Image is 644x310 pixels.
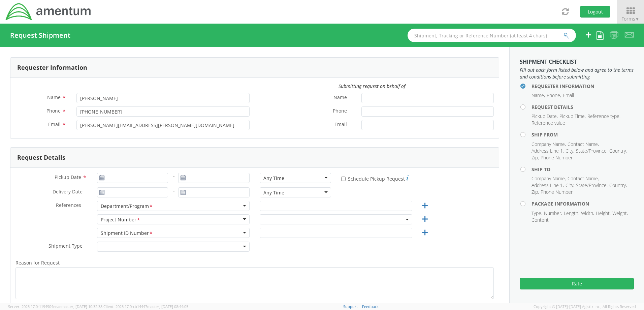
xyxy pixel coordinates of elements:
[408,29,576,42] input: Shipment, Tracking or Reference Number (at least 4 chars)
[101,216,141,223] div: Project Number
[101,203,153,210] div: Department/Program
[532,132,634,137] h4: Ship From
[534,304,636,309] span: Copyright © [DATE]-[DATE] Agistix Inc., All Rights Reserved
[8,304,102,309] span: Server: 2025.17.0-1194904eeae
[15,259,60,266] span: Reason for Request
[49,243,83,250] span: Shipment Type
[263,189,284,196] div: Any Time
[566,182,574,189] li: City
[532,167,634,172] h4: Ship To
[532,104,634,110] h4: Request Details
[520,67,634,80] span: Fill out each form listed below and agree to the terms and conditions before submitting
[532,120,565,126] li: Reference value
[47,94,61,100] span: Name
[576,148,608,154] li: State/Province
[56,202,81,208] span: References
[341,174,409,182] label: Schedule Pickup Request
[46,107,61,114] span: Phone
[339,83,405,89] i: Submitting request on behalf of
[532,148,564,154] li: Address Line 1
[544,210,562,217] li: Number
[61,304,102,309] span: master, [DATE] 10:32:38
[621,15,639,22] span: Forms
[53,188,83,196] span: Delivery Date
[532,154,539,161] li: Zip
[341,177,346,181] input: Schedule Pickup Request
[609,182,627,189] li: Country
[532,141,566,148] li: Company Name
[532,113,558,120] li: Pickup Date
[17,64,87,71] h3: Requester Information
[568,175,599,182] li: Contact Name
[520,59,634,65] h3: Shipment Checklist
[568,141,599,148] li: Contact Name
[541,189,573,195] li: Phone Number
[101,230,153,237] div: Shipment ID Number
[263,175,284,182] div: Any Time
[532,175,566,182] li: Company Name
[333,94,347,102] span: Name
[564,210,579,217] li: Length
[559,113,586,120] li: Pickup Time
[147,304,188,309] span: master, [DATE] 08:44:05
[333,107,347,115] span: Phone
[609,148,627,154] li: Country
[596,210,611,217] li: Height
[612,210,628,217] li: Weight
[48,121,61,127] span: Email
[635,16,639,22] span: ▼
[532,182,564,189] li: Address Line 1
[520,278,634,289] button: Rate
[10,32,70,39] h4: Request Shipment
[334,121,347,129] span: Email
[532,84,634,89] h4: Requester Information
[5,2,92,21] img: dyn-intl-logo-049831509241104b2a82.png
[576,182,608,189] li: State/Province
[587,113,620,120] li: Reference type
[541,154,573,161] li: Phone Number
[343,304,358,309] a: Support
[103,304,188,309] span: Client: 2025.17.0-cb14447
[563,92,574,99] li: Email
[566,148,574,154] li: City
[17,154,65,161] h3: Request Details
[547,92,561,99] li: Phone
[580,6,610,18] button: Logout
[532,189,539,195] li: Zip
[532,201,634,206] h4: Package Information
[362,304,379,309] a: Feedback
[532,92,545,99] li: Name
[532,217,549,223] li: Content
[581,210,594,217] li: Width
[532,210,542,217] li: Type
[55,174,81,180] span: Pickup Date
